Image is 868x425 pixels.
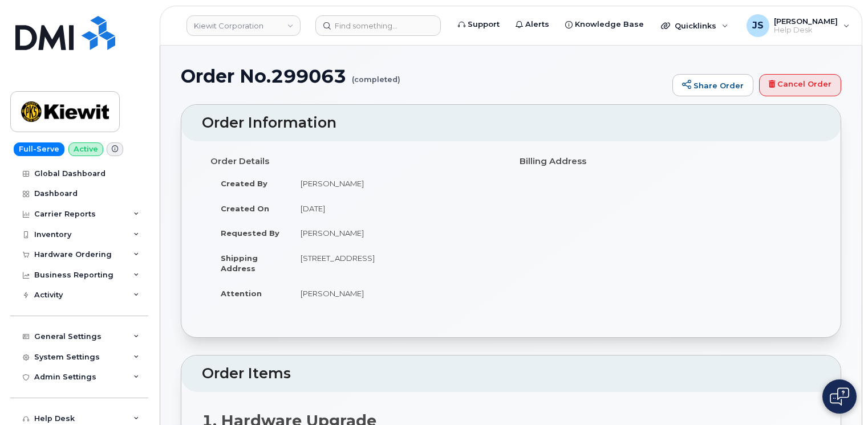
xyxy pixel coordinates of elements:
td: [PERSON_NAME] [290,281,502,306]
small: (completed) [352,66,400,84]
strong: Shipping Address [221,254,258,273]
h4: Order Details [210,157,502,166]
td: [PERSON_NAME] [290,171,502,196]
strong: Attention [221,289,262,298]
a: Share Order [672,74,753,97]
a: Cancel Order [759,74,841,97]
img: Open chat [830,387,849,406]
h2: Order Information [202,115,820,131]
strong: Created By [221,179,267,188]
h4: Billing Address [520,157,812,166]
td: [PERSON_NAME] [290,220,502,246]
strong: Requested By [221,228,279,238]
td: [STREET_ADDRESS] [290,246,502,281]
h2: Order Items [202,366,820,382]
strong: Created On [221,204,269,213]
h1: Order No.299063 [181,66,667,86]
td: [DATE] [290,196,502,221]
